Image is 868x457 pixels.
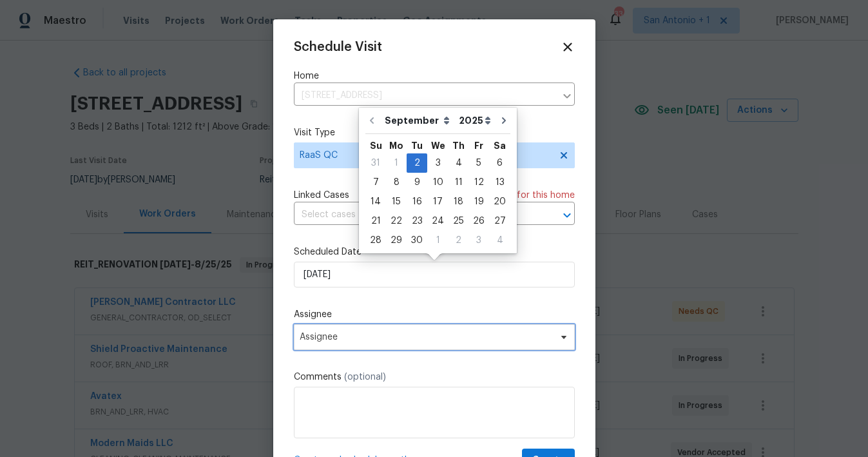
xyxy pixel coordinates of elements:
div: Sun Sep 07 2025 [365,173,386,192]
span: Schedule Visit [294,41,382,53]
label: Visit Type [294,126,575,139]
div: 13 [489,173,510,191]
abbr: Tuesday [411,141,423,150]
div: 11 [448,173,468,191]
div: Tue Sep 16 2025 [407,192,427,211]
div: Sun Sep 21 2025 [365,211,386,231]
label: Home [294,70,575,83]
div: Wed Sep 10 2025 [427,173,448,192]
div: Fri Sep 12 2025 [468,173,489,192]
div: 9 [407,173,427,191]
input: Select cases [294,205,539,225]
div: Thu Sep 18 2025 [448,192,468,211]
abbr: Saturday [494,141,506,150]
span: RaaS QC [300,149,550,162]
div: 6 [489,154,510,172]
div: 20 [489,193,510,211]
div: 2 [407,154,427,172]
div: 15 [386,193,407,211]
abbr: Monday [389,141,403,150]
div: Sat Sep 13 2025 [489,173,510,192]
div: 4 [489,231,510,249]
div: Tue Sep 09 2025 [407,173,427,192]
div: Wed Sep 24 2025 [427,211,448,231]
div: 3 [427,154,448,172]
div: Tue Sep 02 2025 [407,153,427,173]
abbr: Sunday [370,141,382,150]
abbr: Thursday [452,141,465,150]
span: (optional) [344,373,386,382]
div: Tue Sep 23 2025 [407,211,427,231]
div: 24 [427,212,448,230]
div: 25 [448,212,468,230]
select: Month [381,111,456,130]
div: Wed Oct 01 2025 [427,231,448,250]
div: Fri Oct 03 2025 [468,231,489,250]
div: Thu Sep 04 2025 [448,153,468,173]
div: 12 [468,173,489,191]
div: 19 [468,193,489,211]
input: M/D/YYYY [294,262,575,287]
div: 1 [427,231,448,249]
div: Sat Sep 20 2025 [489,192,510,211]
label: Assignee [294,308,575,321]
div: Sat Sep 06 2025 [489,153,510,173]
div: Mon Sep 15 2025 [386,192,407,211]
div: 18 [448,193,468,211]
div: Wed Sep 03 2025 [427,153,448,173]
div: 21 [365,212,386,230]
div: Mon Sep 22 2025 [386,211,407,231]
button: Go to next month [494,108,514,133]
div: 14 [365,193,386,211]
div: 30 [407,231,427,249]
div: Mon Sep 01 2025 [386,153,407,173]
div: Wed Sep 17 2025 [427,192,448,211]
span: Assignee [300,332,552,342]
div: Sat Sep 27 2025 [489,211,510,231]
abbr: Wednesday [431,141,445,150]
span: Close [561,40,575,54]
div: 17 [427,193,448,211]
span: Linked Cases [294,189,349,202]
div: Sat Oct 04 2025 [489,231,510,250]
div: 27 [489,212,510,230]
button: Go to previous month [362,108,381,133]
div: 3 [468,231,489,249]
div: 23 [407,212,427,230]
div: Fri Sep 26 2025 [468,211,489,231]
select: Year [456,111,494,130]
div: 1 [386,154,407,172]
div: 5 [468,154,489,172]
div: Thu Sep 25 2025 [448,211,468,231]
div: Tue Sep 30 2025 [407,231,427,250]
div: Thu Oct 02 2025 [448,231,468,250]
div: 10 [427,173,448,191]
div: Sun Sep 28 2025 [365,231,386,250]
div: 31 [365,154,386,172]
div: Mon Sep 08 2025 [386,173,407,192]
div: Mon Sep 29 2025 [386,231,407,250]
button: Open [558,206,576,224]
div: 7 [365,173,386,191]
label: Comments [294,371,575,384]
div: 28 [365,231,386,249]
label: Scheduled Date [294,246,575,258]
div: Fri Sep 19 2025 [468,192,489,211]
div: Sun Aug 31 2025 [365,153,386,173]
div: 26 [468,212,489,230]
div: 2 [448,231,468,249]
input: Enter in an address [294,86,555,106]
div: 29 [386,231,407,249]
div: Sun Sep 14 2025 [365,192,386,211]
div: 22 [386,212,407,230]
div: Thu Sep 11 2025 [448,173,468,192]
div: 16 [407,193,427,211]
div: 8 [386,173,407,191]
div: 4 [448,154,468,172]
abbr: Friday [474,141,483,150]
div: Fri Sep 05 2025 [468,153,489,173]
